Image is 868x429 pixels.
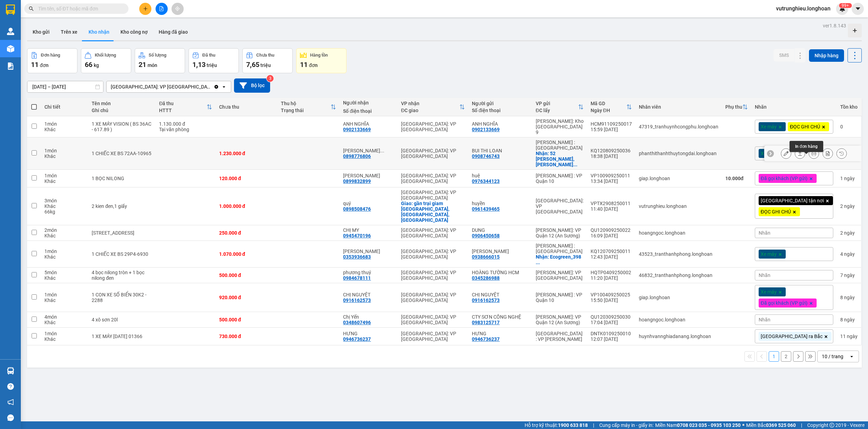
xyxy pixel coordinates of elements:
[639,334,718,339] div: huynhvannghiadanang.longhoan
[277,98,340,116] th: Toggle SortBy
[92,121,152,132] div: 1 XE MÁY VISION ( BS 36AC - 617.89 )
[591,275,632,281] div: 11:20 [DATE]
[761,124,777,130] span: Xe máy
[599,421,653,429] span: Cung cấp máy in - giấy in:
[6,5,15,15] img: logo-vxr
[143,6,148,11] span: plus
[573,162,577,167] span: ...
[281,101,331,106] div: Thu hộ
[536,173,584,184] div: [PERSON_NAME] : VP Quận 10
[536,243,584,254] div: [PERSON_NAME] : [GEOGRAPHIC_DATA]
[761,150,777,157] span: Xe máy
[639,176,718,181] div: giap.longhoan
[761,289,777,295] span: Xe máy
[111,83,212,90] div: [GEOGRAPHIC_DATA]: VP [GEOGRAPHIC_DATA]
[639,104,718,110] div: Nhân viên
[309,62,318,68] span: đơn
[591,320,632,325] div: 17:04 [DATE]
[343,336,371,342] div: 0946736237
[401,292,465,303] div: [GEOGRAPHIC_DATA]: VP [GEOGRAPHIC_DATA]
[472,249,528,254] div: Đoàn Thu Trang
[472,331,528,336] div: HƯNG
[139,60,146,69] span: 21
[472,178,500,184] div: 0976344123
[847,334,858,339] span: ngày
[472,275,500,281] div: 0345286988
[840,334,858,339] div: 11
[398,98,468,116] th: Toggle SortBy
[242,48,293,73] button: Chưa thu7,65 triệu
[844,272,855,278] span: ngày
[44,233,85,238] div: Khác
[639,272,718,278] div: 46832_tranthanhphong.longhoan
[591,206,632,212] div: 11:40 [DATE]
[44,227,85,233] div: 2 món
[94,62,99,68] span: kg
[380,148,384,153] span: ...
[135,48,185,73] button: Số lượng21món
[221,84,227,90] svg: open
[95,53,116,58] div: Khối lượng
[759,317,770,322] span: Nhãn
[219,176,274,181] div: 120.000 đ
[401,201,465,223] div: Giao: gần trại giam đại bình,bảo lâm,lâm đồng
[92,151,152,156] div: 1 CHIẾC XE BS 72AA-10965
[219,251,274,257] div: 1.070.000 đ
[310,53,328,58] div: Hàng tồn
[234,78,270,93] button: Bộ lọc
[591,254,632,260] div: 12:43 [DATE]
[207,62,217,68] span: triệu
[44,336,85,342] div: Khác
[639,295,718,300] div: giap.longhoan
[759,272,770,278] span: Nhãn
[536,140,584,151] div: [PERSON_NAME] : [GEOGRAPHIC_DATA]
[219,295,274,300] div: 920.000 đ
[219,272,274,278] div: 500.000 đ
[840,176,858,181] div: 1
[472,206,500,212] div: 0961439465
[472,292,528,297] div: CHỊ NGUYỆT
[472,121,528,127] div: ANH NGHĨA
[7,62,14,70] img: solution-icon
[343,275,371,281] div: 0984678111
[722,98,751,116] th: Toggle SortBy
[44,148,85,153] div: 1 món
[472,153,500,159] div: 0908746743
[848,24,862,37] div: Tạo kho hàng mới
[214,84,219,90] svg: Clear value
[536,260,540,265] span: ...
[790,141,823,152] div: In đơn hàng
[591,233,632,238] div: 16:09 [DATE]
[840,230,858,236] div: 2
[92,176,152,181] div: 1 BỌC NILONG
[822,353,843,360] div: 10 / trang
[725,176,744,181] strong: 10.000 đ
[246,60,259,69] span: 7,65
[852,3,864,15] button: caret-down
[343,292,394,297] div: CHỊ NGUYỆT
[536,314,584,325] div: [PERSON_NAME]: VP Quận 12 (An Sương)
[7,45,14,52] img: warehouse-icon
[591,336,632,342] div: 12:07 [DATE]
[219,203,274,209] div: 1.000.000 đ
[139,3,151,15] button: plus
[591,314,632,320] div: QU120309250030
[725,104,742,110] div: Phụ thu
[343,153,371,159] div: 0898776806
[761,209,791,215] span: ĐỌC GHI CHÚ
[536,227,584,238] div: [PERSON_NAME]: VP Quận 12 (An Sương)
[840,317,858,322] div: 8
[296,48,347,73] button: Hàng tồn11đơn
[472,270,528,275] div: HOÀNG TƯỜNG HCM
[401,101,459,106] div: VP nhận
[536,270,584,281] div: [PERSON_NAME]: VP [GEOGRAPHIC_DATA]
[343,233,371,238] div: 0945470196
[44,209,85,214] div: 66 kg
[472,297,500,303] div: 0916162573
[472,101,528,106] div: Người gửi
[85,60,92,69] span: 66
[472,254,500,260] div: 0938666015
[256,53,274,58] div: Chưa thu
[591,297,632,303] div: 15:50 [DATE]
[172,3,184,15] button: aim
